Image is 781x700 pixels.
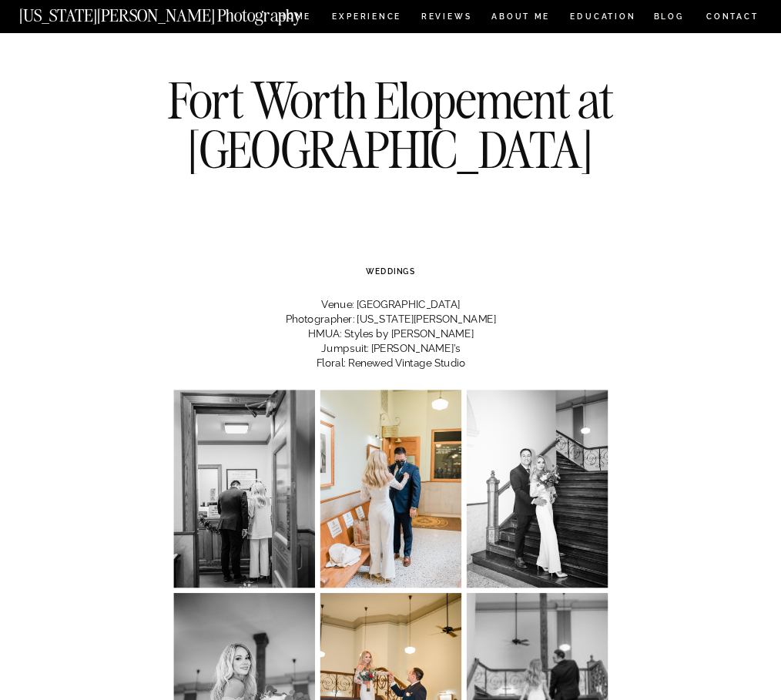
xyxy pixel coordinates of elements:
[706,10,759,25] a: CONTACT
[366,266,415,276] a: WEDDINGS
[154,75,626,174] h1: Fort Worth Elopement at [GEOGRAPHIC_DATA]
[19,6,346,17] a: [US_STATE][PERSON_NAME] Photography
[491,13,551,24] a: ABOUT ME
[332,13,401,24] a: Experience
[174,298,608,371] p: Venue: [GEOGRAPHIC_DATA] Photographer: [US_STATE][PERSON_NAME] HMUA: Styles by [PERSON_NAME] Jump...
[569,13,638,24] a: EDUCATION
[421,13,470,24] a: REVIEWS
[277,13,313,24] a: HOME
[653,13,685,24] a: BLOG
